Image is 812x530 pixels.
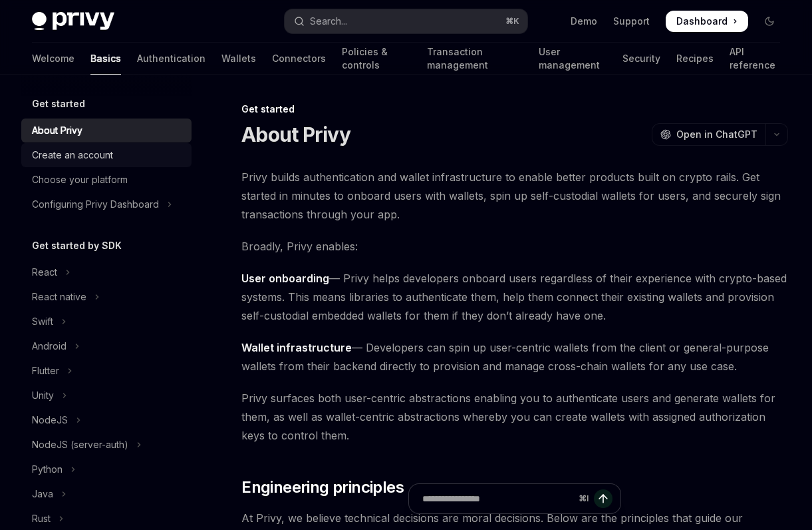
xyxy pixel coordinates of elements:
[32,338,67,354] div: Android
[241,237,788,256] span: Broadly, Privy enables:
[241,123,350,146] h1: About Privy
[622,43,660,75] a: Security
[32,43,74,75] a: Welcome
[21,310,192,334] button: Toggle Swift section
[221,43,256,75] a: Wallets
[32,238,122,254] h5: Get started by SDK
[137,43,205,75] a: Authentication
[241,477,404,498] span: Engineering principles
[32,172,128,188] div: Choose your platform
[427,43,523,75] a: Transaction management
[241,103,788,116] div: Get started
[32,461,63,477] div: Python
[676,43,714,75] a: Recipes
[21,168,192,192] a: Choose your platform
[594,489,612,508] button: Send message
[241,341,352,354] strong: Wallet infrastructure
[32,388,54,403] div: Unity
[21,192,192,216] button: Toggle Configuring Privy Dashboard section
[32,314,53,330] div: Swift
[241,272,329,285] strong: User onboarding
[652,123,765,146] button: Open in ChatGPT
[32,289,86,305] div: React native
[676,15,728,28] span: Dashboard
[285,9,527,33] button: Open search
[32,12,114,31] img: dark logo
[21,433,192,457] button: Toggle NodeJS (server-auth) section
[241,389,788,445] span: Privy surfaces both user-centric abstractions enabling you to authenticate users and generate wal...
[241,338,788,376] span: — Developers can spin up user-centric wallets from the client or general-purpose wallets from the...
[539,43,607,75] a: User management
[571,15,597,28] a: Demo
[21,285,192,309] button: Toggle React native section
[21,359,192,383] button: Toggle Flutter section
[21,457,192,481] button: Toggle Python section
[21,334,192,358] button: Toggle Android section
[21,384,192,407] button: Toggle Unity section
[759,11,780,32] button: Toggle dark mode
[32,196,159,212] div: Configuring Privy Dashboard
[90,43,121,75] a: Basics
[613,15,650,28] a: Support
[272,43,326,75] a: Connectors
[32,147,113,163] div: Create an account
[21,119,192,142] a: About Privy
[21,260,192,284] button: Toggle React section
[32,437,128,453] div: NodeJS (server-auth)
[241,269,788,325] span: — Privy helps developers onboard users regardless of their experience with crypto-based systems. ...
[32,96,85,112] h5: Get started
[32,511,51,527] div: Rust
[32,123,82,138] div: About Privy
[505,16,519,27] span: ⌘ K
[241,168,788,224] span: Privy builds authentication and wallet infrastructure to enable better products built on crypto r...
[32,412,68,428] div: NodeJS
[21,482,192,506] button: Toggle Java section
[666,11,748,32] a: Dashboard
[310,13,347,29] div: Search...
[32,363,59,379] div: Flutter
[676,128,757,141] span: Open in ChatGPT
[342,43,411,75] a: Policies & controls
[21,408,192,432] button: Toggle NodeJS section
[32,264,57,280] div: React
[422,484,573,513] input: Ask a question...
[730,43,780,75] a: API reference
[32,486,53,502] div: Java
[21,143,192,167] a: Create an account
